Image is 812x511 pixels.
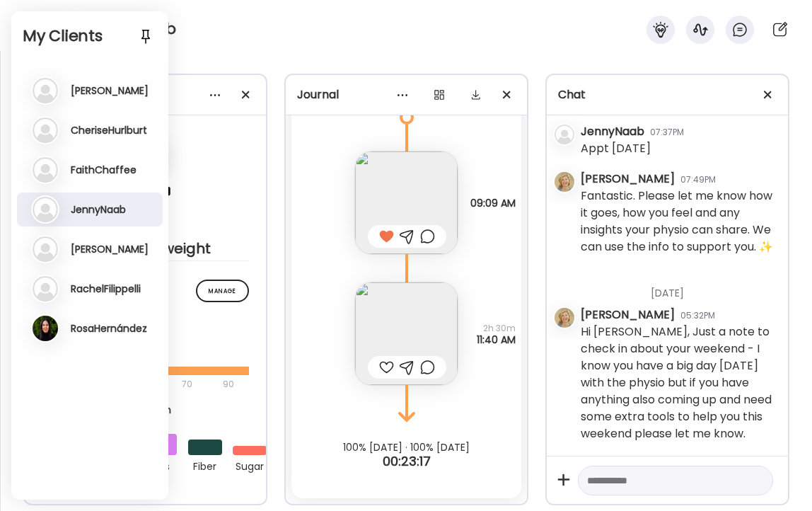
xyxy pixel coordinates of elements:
[581,171,675,188] div: [PERSON_NAME]
[680,309,715,322] div: 05:32PM
[71,243,149,255] h3: [PERSON_NAME]
[71,84,149,97] h3: [PERSON_NAME]
[581,323,777,442] div: Hi [PERSON_NAME], Just a note to check in about your weekend - I know you have a big day [DATE] w...
[71,282,141,295] h3: RachelFilippelli
[558,86,777,103] div: Chat
[581,140,651,157] div: Appt [DATE]
[355,151,458,254] img: images%2Fd9afHR96GpVfOqYeocL59a100Dx1%2FEXF803x56CStxs1bbxqM%2FI5pjUPheAc3mf1UyLQ2U_240
[470,197,516,209] span: 09:09 AM
[297,86,516,103] div: Journal
[233,455,267,475] div: sugar
[581,306,675,323] div: [PERSON_NAME]
[477,334,516,345] span: 11:40 AM
[221,376,236,393] div: 90
[555,172,574,192] img: avatars%2F4pOFJhgMtKUhMyBFIMkzbkbx04l1
[71,322,147,335] h3: RosaHernández
[650,126,684,139] div: 07:37PM
[286,453,527,470] div: 00:23:17
[581,269,777,306] div: [DATE]
[477,323,516,334] span: 2h 30m
[581,188,777,255] div: Fantastic. Please let me know how it goes, how you feel and any insights your physio can share. W...
[555,125,574,144] img: bg-avatar-default.svg
[71,124,147,137] h3: CheriseHurlburt
[355,282,458,385] img: images%2Fd9afHR96GpVfOqYeocL59a100Dx1%2FY0dwzx8Rpenc0AOKmxc9%2FzC4ESU5J0gPamZeiDmZw_240
[71,163,137,176] h3: FaithChaffee
[581,123,644,140] div: JennyNaab
[71,203,126,216] h3: JennyNaab
[23,25,157,47] h2: My Clients
[555,308,574,328] img: avatars%2F4pOFJhgMtKUhMyBFIMkzbkbx04l1
[196,280,249,302] div: Manage
[286,442,527,453] div: 100% [DATE] · 100% [DATE]
[188,455,222,475] div: fiber
[680,173,716,186] div: 07:49PM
